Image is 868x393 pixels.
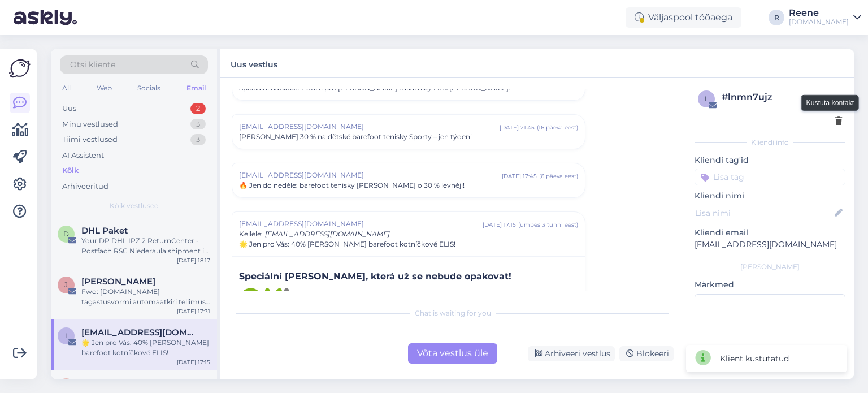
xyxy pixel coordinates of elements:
div: Kõik [62,165,79,176]
div: Email [184,81,208,96]
span: Otsi kliente [70,59,115,71]
div: Fwd: [DOMAIN_NAME] tagastusvormi automaatkiri tellimus #33973 [81,287,210,307]
span: Speciální [PERSON_NAME], která už se nebude opakovat! [239,271,511,282]
div: [DATE] 21:45 [500,123,535,132]
span: [EMAIL_ADDRESS][DOMAIN_NAME] [239,219,483,229]
div: Reene [789,8,849,18]
div: Blokeeri [619,346,674,361]
span: 🌟 Jen pro Vás: 40% [PERSON_NAME] barefoot kotníčkové ELIS! [239,239,455,249]
div: [DATE] 17:45 [502,172,537,180]
span: Jelena Kadak [81,277,155,287]
div: 🌟 Jen pro Vás: 40% [PERSON_NAME] barefoot kotníčkové ELIS! [81,338,210,358]
small: Kustuta kontakt [806,97,854,107]
div: R [769,10,784,25]
div: ( umbes 3 tunni eest ) [518,221,578,229]
div: 3 [190,119,206,130]
span: Kellele : [239,230,263,238]
div: [DOMAIN_NAME] [789,18,849,27]
div: Uus [62,103,76,114]
span: Askly [81,378,105,388]
div: 3 [190,134,206,145]
div: Socials [135,81,163,96]
div: Väljaspool tööaega [626,7,741,28]
img: Askly Logo [9,58,31,79]
span: DHL Paket [81,226,128,236]
div: # lnmn7ujz [722,90,842,104]
p: [EMAIL_ADDRESS][DOMAIN_NAME] [695,239,845,251]
div: Web [94,81,114,96]
span: D [63,230,69,238]
div: Kliendi info [695,137,845,148]
div: Arhiveeritud [62,181,108,192]
div: AI Assistent [62,150,104,161]
a: Reene[DOMAIN_NAME] [789,8,861,27]
span: [PERSON_NAME] 30 % na dětské barefoot tenisky Sporty – jen týden! [239,132,472,142]
span: [EMAIL_ADDRESS][DOMAIN_NAME] [265,230,390,238]
div: Tiimi vestlused [62,134,118,145]
span: [EMAIL_ADDRESS][DOMAIN_NAME] [239,122,500,132]
p: Kliendi tag'id [695,154,845,166]
div: Klient kustutatud [720,353,789,365]
div: 2 [190,103,206,114]
div: [PERSON_NAME] [695,262,845,272]
div: Your DP DHL IPZ 2 ReturnCenter - Postfach RSC Niederaula shipment is on its way [81,236,210,256]
div: Arhiveeri vestlus [528,346,615,361]
div: [DATE] 17:31 [177,307,210,316]
div: All [60,81,73,96]
p: Märkmed [695,279,845,291]
span: i [65,331,67,340]
div: [DATE] 18:17 [177,256,210,265]
p: Kliendi email [695,227,845,239]
div: Võta vestlus üle [408,343,497,364]
span: l [705,94,709,103]
span: Kõik vestlused [110,201,159,211]
input: Lisa nimi [695,207,832,219]
div: ( 6 päeva eest ) [539,172,578,180]
div: Chat is waiting for you [232,308,674,318]
div: [DATE] 17:15 [177,358,210,366]
p: Kliendi nimi [695,190,845,202]
span: 🔥 Jen do neděle: barefoot tenisky [PERSON_NAME] o 30 % levněji! [239,180,465,191]
div: [DATE] 17:15 [483,221,516,229]
div: ( 16 päeva eest ) [537,123,578,132]
div: Minu vestlused [62,119,118,130]
span: info@okbare.cz [81,327,199,338]
input: Lisa tag [695,169,845,185]
span: J [64,280,68,289]
span: [EMAIL_ADDRESS][DOMAIN_NAME] [239,170,502,180]
label: Uus vestlus [231,55,277,71]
